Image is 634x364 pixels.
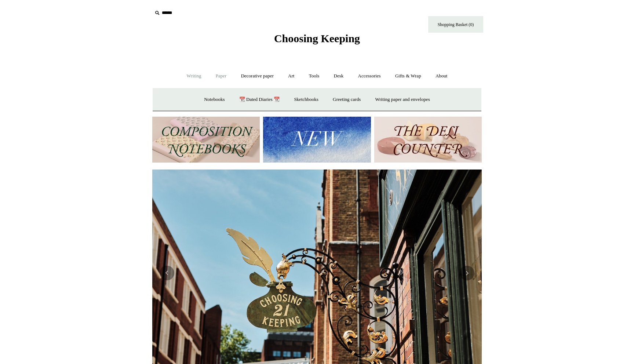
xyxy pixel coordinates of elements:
[152,117,260,163] img: 202302 Composition ledgers.jpg__PID:69722ee6-fa44-49dd-a067-31375e5d54ec
[281,66,301,86] a: Art
[180,66,208,86] a: Writing
[389,66,428,86] a: Gifts & Wrap
[460,266,474,280] button: Next
[287,90,325,109] a: Sketchbooks
[263,117,371,163] img: New.jpg__PID:f73bdf93-380a-4a35-bcfe-7823039498e1
[369,90,437,109] a: Writing paper and envelopes
[428,16,483,33] a: Shopping Basket (0)
[234,66,280,86] a: Decorative paper
[429,66,454,86] a: About
[374,117,482,163] img: The Deli Counter
[274,38,360,43] a: Choosing Keeping
[233,90,286,109] a: 📆 Dated Diaries 📆
[327,66,350,86] a: Desk
[274,32,360,44] span: Choosing Keeping
[351,66,387,86] a: Accessories
[209,66,233,86] a: Paper
[160,266,174,280] button: Previous
[326,90,367,109] a: Greeting cards
[302,66,326,86] a: Tools
[197,90,231,109] a: Notebooks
